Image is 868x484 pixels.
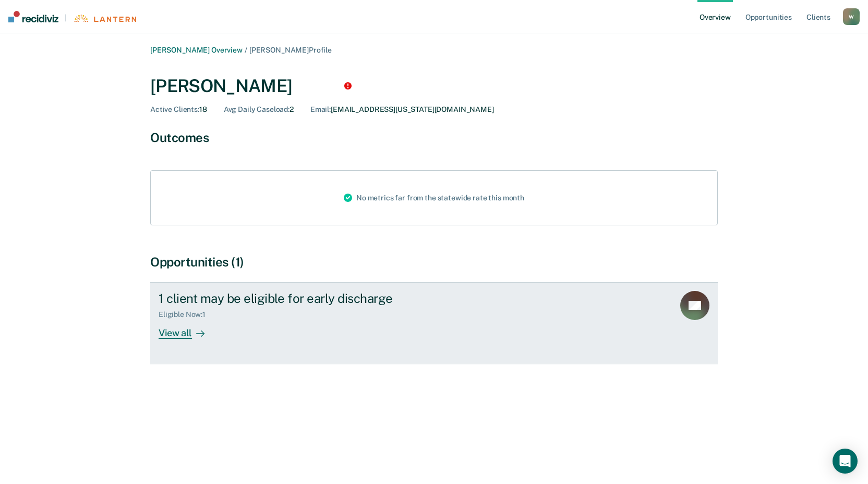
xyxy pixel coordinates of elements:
[58,14,73,22] span: |
[843,8,860,25] button: W
[833,449,858,474] div: Open Intercom Messenger
[150,105,207,114] div: 18
[150,254,718,270] div: Opportunities (1)
[150,105,199,113] span: Active Clients :
[310,105,494,114] div: [EMAIL_ADDRESS][US_STATE][DOMAIN_NAME]
[224,105,294,114] div: 2
[335,171,533,225] div: No metrics far from the statewide rate this month
[224,105,290,113] span: Avg Daily Caseload :
[8,11,58,22] img: Recidiviz
[310,105,331,113] span: Email :
[150,282,718,364] a: 1 client may be eligible for early dischargeEligible Now:1View all
[73,15,136,22] img: Lantern
[8,11,136,22] a: |
[243,46,249,54] span: /
[150,130,718,145] div: Outcomes
[249,46,332,54] span: [PERSON_NAME] Profile
[150,46,243,54] a: [PERSON_NAME] Overview
[159,291,525,306] div: 1 client may be eligible for early discharge
[159,319,217,339] div: View all
[343,81,353,91] div: Tooltip anchor
[150,75,718,97] div: [PERSON_NAME]
[159,310,214,319] div: Eligible Now : 1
